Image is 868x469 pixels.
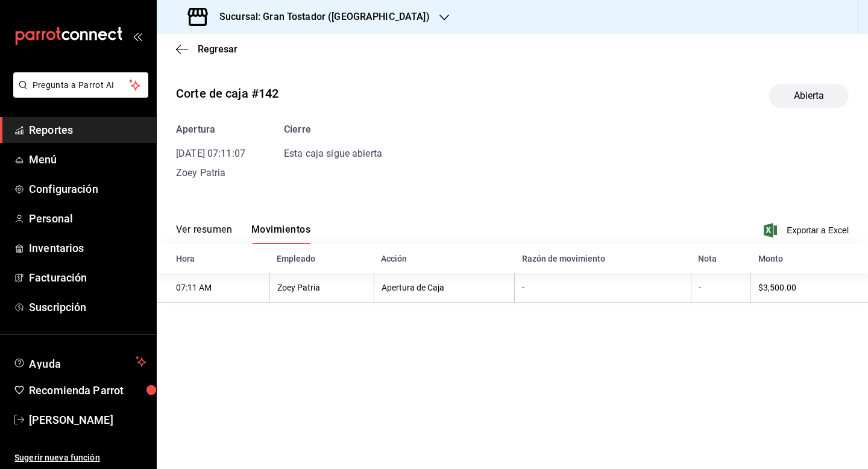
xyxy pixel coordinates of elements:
[515,273,691,303] th: -
[29,122,146,138] span: Reportes
[176,122,245,137] div: Apertura
[29,354,131,369] span: Ayuda
[751,273,868,303] th: $3,500.00
[269,273,374,303] th: Zoey Patria
[176,224,232,244] button: Ver resumen
[210,10,430,24] h3: Sucursal: Gran Tostador ([GEOGRAPHIC_DATA])
[157,244,269,273] th: Hora
[176,148,245,159] time: [DATE] 07:11:07
[29,151,146,168] span: Menú
[176,84,278,102] div: Corte de caja #142
[29,240,146,256] span: Inventarios
[787,89,832,103] span: Abierta
[515,244,691,273] th: Razón de movimiento
[251,224,310,244] button: Movimientos
[29,210,146,227] span: Personal
[176,224,310,244] div: navigation tabs
[133,31,142,41] button: open_drawer_menu
[13,72,148,98] button: Pregunta a Parrot AI
[198,43,237,55] span: Regresar
[157,273,269,303] th: 07:11 AM
[8,87,148,100] a: Pregunta a Parrot AI
[29,269,146,286] span: Facturación
[176,167,225,178] span: Zoey Patria
[29,181,146,197] span: Configuración
[33,79,130,92] span: Pregunta a Parrot AI
[691,273,750,303] th: -
[284,122,382,137] div: Cierre
[691,244,750,273] th: Nota
[176,43,237,55] button: Regresar
[29,412,146,428] span: [PERSON_NAME]
[29,382,146,398] span: Recomienda Parrot
[29,299,146,315] span: Suscripción
[374,244,514,273] th: Acción
[766,223,849,238] button: Exportar a Excel
[751,244,868,273] th: Monto
[269,244,374,273] th: Empleado
[14,452,146,464] span: Sugerir nueva función
[374,273,514,303] th: Apertura de Caja
[284,146,382,161] div: Esta caja sigue abierta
